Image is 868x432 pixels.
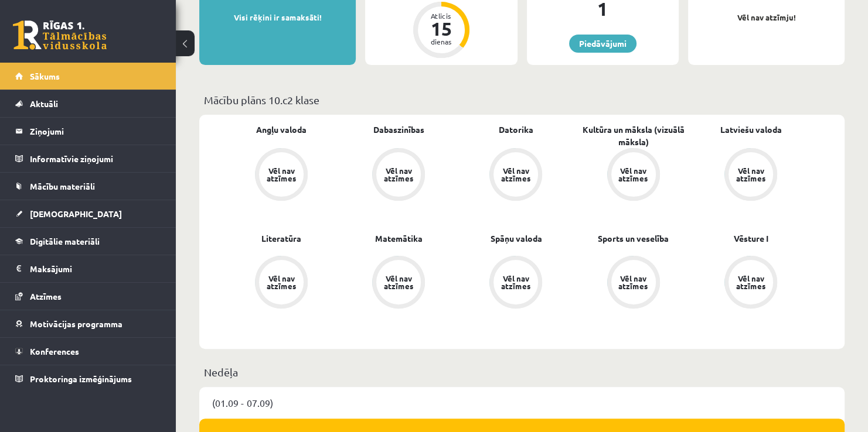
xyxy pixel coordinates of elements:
[499,124,533,136] a: Datorika
[424,19,459,38] div: 15
[499,167,532,182] div: Vēl nav atzīmes
[261,232,301,245] a: Literatūra
[340,256,457,311] a: Vēl nav atzīmes
[13,20,107,50] a: Rīgas 1. Tālmācības vidusskola
[223,148,340,203] a: Vēl nav atzīmes
[382,275,415,290] div: Vēl nav atzīmes
[205,12,350,23] p: Visi rēķini ir samaksāti!
[30,181,95,191] span: Mācību materiāli
[575,124,692,148] a: Kultūra un māksla (vizuālā māksla)
[15,365,161,392] a: Proktoringa izmēģinājums
[30,291,62,301] span: Atzīmes
[30,373,132,384] span: Proktoringa izmēģinājums
[15,90,161,117] a: Aktuāli
[30,98,58,109] span: Aktuāli
[382,167,415,182] div: Vēl nav atzīmes
[490,232,542,245] a: Spāņu valoda
[15,63,161,90] a: Sākums
[30,145,161,172] legend: Informatīvie ziņojumi
[199,387,845,419] div: (01.09 - 07.09)
[256,124,307,136] a: Angļu valoda
[734,275,767,290] div: Vēl nav atzīmes
[15,338,161,365] a: Konferences
[733,232,768,245] a: Vēsture I
[375,232,423,245] a: Matemātika
[15,118,161,145] a: Ziņojumi
[204,364,840,380] p: Nedēļa
[30,208,122,219] span: [DEMOGRAPHIC_DATA]
[15,200,161,227] a: [DEMOGRAPHIC_DATA]
[424,12,459,19] div: Atlicis
[30,255,161,282] legend: Maksājumi
[575,148,692,203] a: Vēl nav atzīmes
[15,255,161,282] a: Maksājumi
[223,256,340,311] a: Vēl nav atzīmes
[692,148,809,203] a: Vēl nav atzīmes
[340,148,457,203] a: Vēl nav atzīmes
[30,118,161,145] legend: Ziņojumi
[575,256,692,311] a: Vēl nav atzīmes
[30,71,60,81] span: Sākums
[265,167,298,182] div: Vēl nav atzīmes
[734,167,767,182] div: Vēl nav atzīmes
[720,124,781,136] a: Latviešu valoda
[15,310,161,337] a: Motivācijas programma
[15,228,161,255] a: Digitālie materiāli
[457,148,574,203] a: Vēl nav atzīmes
[424,38,459,45] div: dienas
[30,318,122,329] span: Motivācijas programma
[30,346,79,356] span: Konferences
[598,232,669,245] a: Sports un veselība
[30,236,100,246] span: Digitālie materiāli
[692,256,809,311] a: Vēl nav atzīmes
[373,124,424,136] a: Dabaszinības
[265,275,298,290] div: Vēl nav atzīmes
[499,275,532,290] div: Vēl nav atzīmes
[694,12,839,23] p: Vēl nav atzīmju!
[15,173,161,200] a: Mācību materiāli
[204,92,840,108] p: Mācību plāns 10.c2 klase
[617,167,650,182] div: Vēl nav atzīmes
[457,256,574,311] a: Vēl nav atzīmes
[15,283,161,310] a: Atzīmes
[617,275,650,290] div: Vēl nav atzīmes
[569,35,636,53] a: Piedāvājumi
[15,145,161,172] a: Informatīvie ziņojumi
